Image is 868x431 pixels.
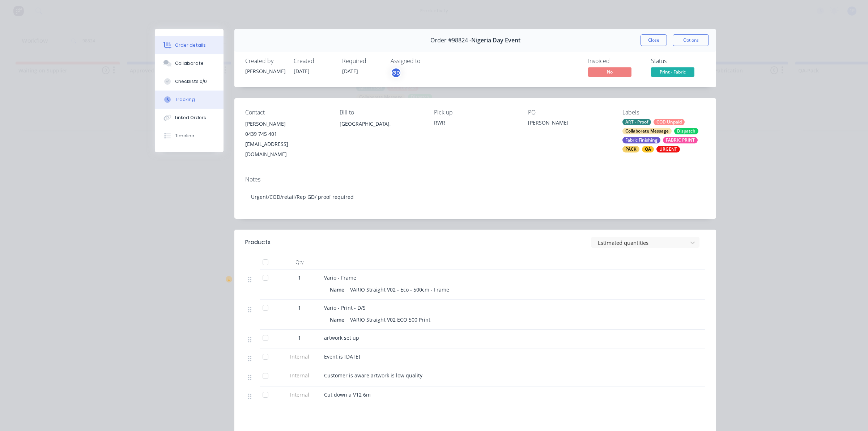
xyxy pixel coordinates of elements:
[245,238,271,247] div: Products
[641,34,667,46] button: Close
[588,58,642,64] div: Invoiced
[622,146,639,152] div: PACK
[245,176,705,183] div: Notes
[330,314,347,325] div: Name
[434,109,517,116] div: Pick up
[245,186,705,208] div: Urgent/COD/retail/Rep GD/ proof required
[654,119,685,125] div: COD Unpaid
[642,146,654,152] div: QA
[622,128,672,134] div: Collaborate Message
[324,372,422,379] span: Customer is aware artwork is low quality
[324,304,366,311] span: Vario - Print - D/S
[663,137,698,143] div: FABRIC PRINT
[294,68,310,75] span: [DATE]
[245,58,285,64] div: Created by
[347,314,433,325] div: VARIO Straight V02 ECO 500 Print
[298,334,301,342] span: 1
[622,109,705,116] div: Labels
[528,109,611,116] div: PO
[175,42,206,49] div: Order details
[651,67,694,76] span: Print - Fabric
[245,129,328,139] div: 0439 745 401
[175,114,206,121] div: Linked Orders
[155,36,224,54] button: Order details
[175,60,204,67] div: Collaborate
[340,119,422,129] div: [GEOGRAPHIC_DATA],
[673,34,709,46] button: Options
[347,284,452,295] div: VARIO Straight V02 - Eco - 500cm - Frame
[155,109,224,127] button: Linked Orders
[430,37,471,44] span: Order #98824 -
[155,127,224,145] button: Timeline
[391,67,401,78] button: GD
[342,58,382,64] div: Required
[656,146,680,152] div: URGENT
[155,91,224,109] button: Tracking
[324,353,360,360] span: Event is [DATE]
[434,119,517,126] div: RWR
[281,353,318,360] span: Internal
[298,274,301,281] span: 1
[340,109,422,116] div: Bill to
[342,68,358,75] span: [DATE]
[155,72,224,91] button: Checklists 0/0
[245,119,328,159] div: [PERSON_NAME]0439 745 401[EMAIL_ADDRESS][DOMAIN_NAME]
[175,96,195,103] div: Tracking
[281,391,318,398] span: Internal
[528,119,611,129] div: [PERSON_NAME]
[651,58,705,64] div: Status
[622,119,651,125] div: ART - Proof
[471,37,520,44] span: Nigeria Day Event
[340,119,422,142] div: [GEOGRAPHIC_DATA],
[245,119,328,129] div: [PERSON_NAME]
[324,391,371,398] span: Cut down a V12 6m
[298,304,301,311] span: 1
[651,67,694,78] button: Print - Fabric
[245,139,328,159] div: [EMAIL_ADDRESS][DOMAIN_NAME]
[175,78,207,85] div: Checklists 0/0
[674,128,698,134] div: Dispatch
[391,58,463,64] div: Assigned to
[324,334,359,341] span: artwork set up
[245,109,328,116] div: Contact
[588,67,631,76] span: No
[175,133,194,139] div: Timeline
[155,54,224,72] button: Collaborate
[245,67,285,75] div: [PERSON_NAME]
[294,58,333,64] div: Created
[324,274,356,281] span: Vario - Frame
[281,372,318,379] span: Internal
[330,284,347,295] div: Name
[622,137,660,143] div: Fabric Finishing
[278,255,321,269] div: Qty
